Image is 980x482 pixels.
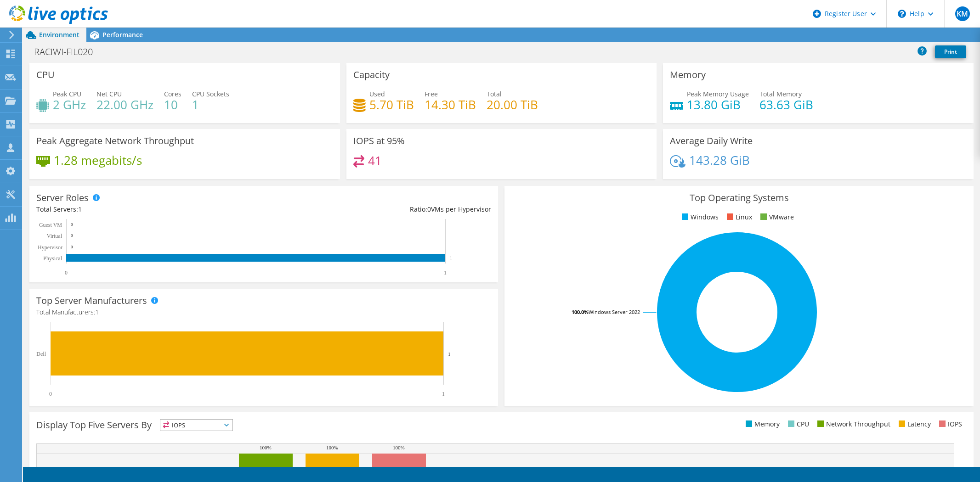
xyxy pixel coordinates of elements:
h3: Average Daily Write [670,136,753,146]
div: Ratio: VMs per Hypervisor [264,204,491,214]
h3: Top Server Manufacturers [36,296,147,306]
li: IOPS [937,419,962,429]
li: Linux [725,212,752,222]
h3: Capacity [353,70,390,80]
text: 1 [448,351,451,357]
h3: CPU [36,70,55,80]
text: Dell [36,351,46,357]
text: 0 [65,269,68,276]
span: Net CPU [96,90,122,98]
span: Peak Memory Usage [687,90,749,98]
h4: 143.28 GiB [689,155,750,165]
h4: 2 GHz [53,100,86,110]
li: Memory [743,419,780,429]
text: 1 [444,269,447,276]
h4: 1.28 megabits/s [54,155,142,165]
span: CPU Sockets [192,90,229,98]
h3: Server Roles [36,193,89,203]
span: 1 [78,205,82,213]
span: Used [369,90,385,98]
svg: \n [898,10,906,18]
text: 0 [71,233,73,238]
span: KM [955,6,970,21]
h4: 20.00 TiB [487,100,538,110]
text: Virtual [47,233,62,239]
span: Environment [39,30,79,39]
span: 1 [95,308,99,316]
h3: Peak Aggregate Network Throughput [36,136,194,146]
h4: 22.00 GHz [96,100,153,110]
span: Cores [164,90,181,98]
text: 0 [71,222,73,227]
h4: 14.30 TiB [425,100,476,110]
h3: IOPS at 95% [353,136,405,146]
span: Total Memory [759,90,802,98]
text: 0 [49,391,52,397]
h3: Top Operating Systems [511,193,966,203]
h1: RACIWI-FIL020 [30,47,107,57]
li: VMware [758,212,794,222]
li: Latency [896,419,931,429]
h4: 10 [164,100,181,110]
text: 100% [393,445,405,450]
text: 100% [326,445,338,450]
span: IOPS [160,420,232,431]
li: Windows [680,212,719,222]
span: Peak CPU [53,90,81,98]
text: 1 [450,256,452,260]
span: Free [425,90,438,98]
a: Print [935,45,966,58]
li: Network Throughput [815,419,890,429]
span: Total [487,90,502,98]
h4: 63.63 GiB [759,100,813,110]
span: Performance [102,30,143,39]
text: Guest VM [39,222,62,228]
text: 1 [442,391,445,397]
h4: 5.70 TiB [369,100,414,110]
li: CPU [786,419,809,429]
h4: 41 [368,156,382,166]
text: 100% [260,445,272,450]
div: Total Servers: [36,204,264,214]
h4: 13.80 GiB [687,100,749,110]
text: Physical [43,255,62,262]
text: 0 [71,245,73,249]
tspan: Windows Server 2022 [589,308,640,315]
tspan: 100.0% [572,308,589,315]
text: Hypervisor [38,244,62,251]
h4: 1 [192,100,229,110]
h3: Memory [670,70,706,80]
span: 0 [427,205,431,213]
h4: Total Manufacturers: [36,307,491,317]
